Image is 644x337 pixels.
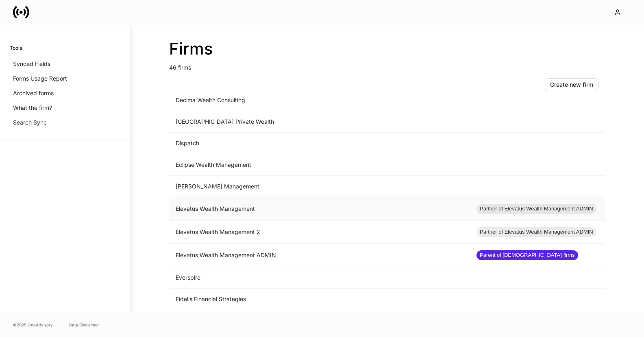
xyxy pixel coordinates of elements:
td: Everspire [169,267,470,289]
p: 46 firms [169,59,605,72]
td: Decima Wealth Consulting [169,90,470,111]
td: [GEOGRAPHIC_DATA] Private Wealth [169,111,470,133]
p: What the firm? [13,104,52,112]
span: Partner of Elevatus Wealth Management ADMIN [476,228,596,236]
h2: Firms [169,39,605,59]
p: Forms Usage Report [13,74,67,83]
td: Dispatch [169,133,470,154]
td: Fossil Rock [169,310,470,332]
h6: Tools [10,44,22,52]
td: Eclipse Wealth Management [169,154,470,176]
td: Elevatus Wealth Management 2 [169,221,470,244]
td: [PERSON_NAME] Management [169,176,470,197]
td: Elevatus Wealth Management ADMIN [169,244,470,267]
span: Partner of Elevatus Wealth Management ADMIN [476,205,596,213]
span: Parent of [DEMOGRAPHIC_DATA] firms [476,251,578,259]
a: Search Sync [10,115,120,130]
p: Archived forms [13,89,54,97]
p: Search Sync [13,118,47,127]
button: Create new firm [545,78,598,91]
td: Elevatus Wealth Management [169,197,470,221]
span: © 2025 OneAdvisory [13,322,53,328]
p: Synced Fields [13,60,50,68]
td: Fidelis Financial Strategies [169,289,470,310]
a: Forms Usage Report [10,71,120,86]
a: Archived forms [10,86,120,101]
div: Create new firm [550,82,593,88]
a: Synced Fields [10,57,120,71]
a: What the firm? [10,101,120,115]
a: Data Disclaimer [69,322,99,328]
